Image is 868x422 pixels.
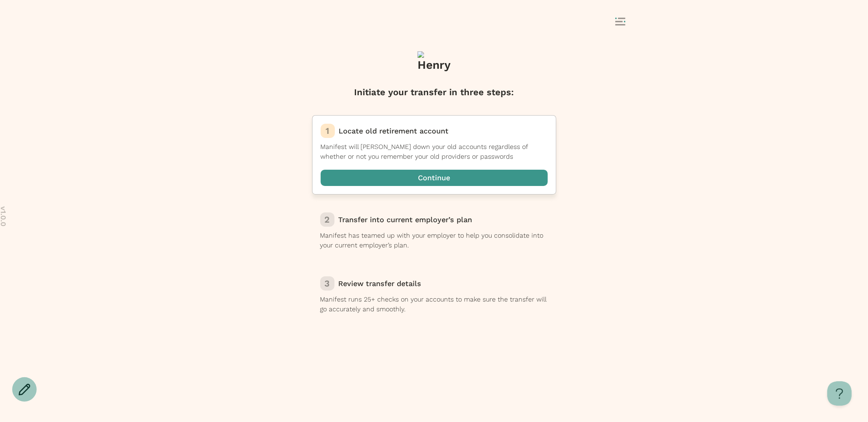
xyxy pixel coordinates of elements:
h1: Initiate your transfer in three steps: [354,86,514,99]
button: Continue [321,170,548,186]
p: 1 [326,125,330,138]
span: Review transfer details [339,279,422,288]
img: Henry [418,51,450,82]
p: Manifest runs 25+ checks on your accounts to make sure the transfer will go accurately and smoothly. [320,295,548,314]
span: Transfer into current employer’s plan [339,215,472,224]
span: Locate old retirement account [339,127,449,135]
p: Manifest will [PERSON_NAME] down your old accounts regardless of whether or not you remember your... [321,142,548,162]
p: 2 [325,213,330,226]
p: 3 [325,277,330,290]
iframe: Help Scout Beacon - Open [827,381,852,406]
p: Manifest has teamed up with your employer to help you consolidate into your current employer’s plan. [320,231,548,250]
